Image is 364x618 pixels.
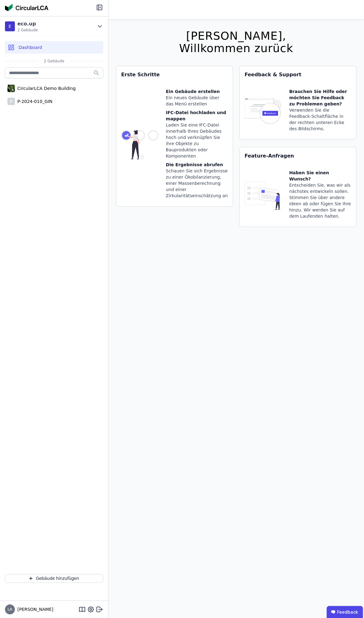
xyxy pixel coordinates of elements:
[7,608,12,611] span: LA
[289,182,351,219] div: Entscheiden Sie, was wir als nächstes entwickeln sollen. Stimmen Sie über andere Ideen ab oder fü...
[15,607,53,613] span: [PERSON_NAME]
[5,21,15,31] div: E
[5,4,48,11] img: Concular
[166,168,228,199] div: Schauen Sie sich Ergebnisse zu einer Ökobilanzierung, einer Massenberechnung und einer Zirkularit...
[245,88,282,134] img: feedback-icon-HCTs5lye.svg
[17,20,38,28] div: eco.up
[19,44,42,51] span: Dashboard
[7,98,15,105] div: P
[7,83,15,93] img: CircularLCA Demo Building
[38,59,71,64] span: 2 Gebäude
[289,170,351,182] div: Haben Sie einen Wunsch?
[116,66,233,83] div: Erste Schritte
[166,109,228,122] div: IFC-Datei hochladen und mappen
[240,147,356,165] div: Feature-Anfragen
[166,162,228,168] div: Die Ergebnisse abrufen
[240,66,356,83] div: Feedback & Support
[245,170,282,222] img: feature_request_tile-UiXE1qGU.svg
[15,85,76,91] div: CircularLCA Demo Building
[289,107,351,132] div: Verwenden Sie die Feedback-Schaltfläche in der rechten unteren Ecke des Bildschirms.
[15,98,52,104] div: P-2024-010_GIN
[121,88,158,201] img: getting_started_tile-DrF_GRSv.svg
[166,122,228,159] div: Laden Sie eine IFC-Datei innerhalb Ihres Gebäudes hoch und verknüpfen Sie ihre Objekte zu Bauprod...
[5,574,103,583] button: Gebäude hinzufügen
[179,42,293,55] div: Willkommen zurück
[17,28,38,33] span: 2 Gebäude
[289,88,351,107] div: Brauchen Sie Hilfe oder möchten Sie Feedback zu Problemen geben?
[179,30,293,42] div: [PERSON_NAME],
[166,88,228,95] div: Ein Gebäude erstellen
[166,95,228,107] div: Ein neues Gebäude über das Menü erstellen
